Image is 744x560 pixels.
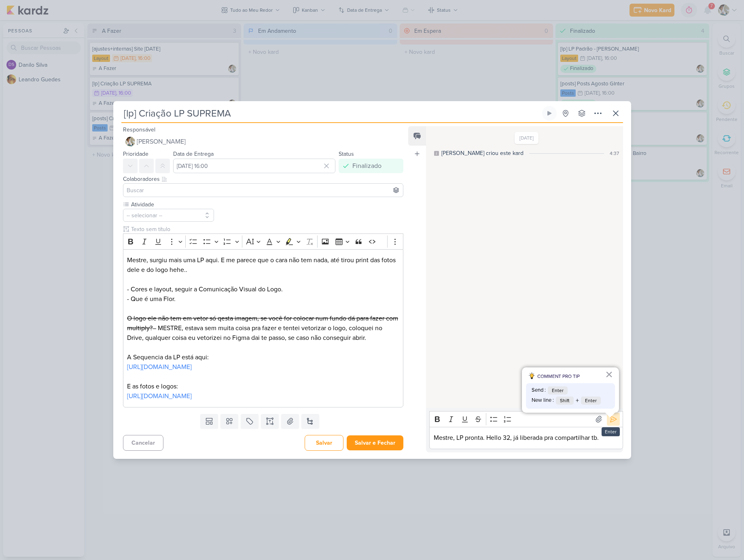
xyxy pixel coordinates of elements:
div: dicas para comentário [522,367,619,413]
button: Salvar e Fechar [347,435,403,450]
a: [URL][DOMAIN_NAME] [127,392,192,400]
span: + [576,396,579,405]
button: Salvar [305,435,343,451]
p: E as fotos e logos: [127,382,399,391]
label: Prioridade [123,151,148,157]
label: Data de Entrega [173,151,214,157]
input: Buscar [125,185,402,195]
p: - Que é uma Flor. [127,294,399,304]
div: Editor editing area: main [123,249,404,407]
div: Enter [602,427,620,436]
span: Enter [581,397,601,405]
input: Select a date [173,159,336,173]
div: 4:37 [610,150,619,157]
p: Mestre, LP pronta. Hello 32, já liberada pra compartilhar tb. [434,433,619,443]
input: Texto sem título [129,225,404,233]
button: -- selecionar -- [123,209,214,222]
label: Atividade [130,200,214,209]
button: Fechar [605,368,613,381]
label: Responsável [123,126,155,133]
span: [PERSON_NAME] [137,137,186,146]
span: Shift [556,397,574,405]
span: Enter [548,386,568,395]
div: Editor toolbar [123,233,404,249]
div: Ligar relógio [546,110,553,117]
label: Status [339,151,354,157]
div: Colaboradores [123,175,404,183]
p: Mestre, surgiu mais uma LP aqui. E me parece que o cara não tem nada, até tirou print das fotos d... [127,255,399,275]
div: Finalizado [352,161,382,171]
button: Finalizado [339,159,403,173]
button: Cancelar [123,435,163,451]
span: New line : [532,397,554,405]
a: [URL][DOMAIN_NAME] [127,363,192,371]
p: A Sequencia da LP está aqui: [127,352,399,362]
s: O logo ele não tem em vetor só qesta imagem, se você for colocar num fundo dá para fazer com mult... [127,314,398,332]
span: Send : [532,386,546,395]
p: – MESTRE, estava sem muita coisa pra fazer e tentei vetorizar o logo, coloquei no Drive, qualquer... [127,314,399,343]
p: - Cores e layout, seguir a Comunicação Visual do Logo. [127,284,399,294]
span: COMMENT PRO TIP [537,373,580,380]
div: Editor toolbar [429,411,623,427]
div: Editor editing area: main [429,427,623,449]
input: Kard Sem Título [121,106,541,121]
div: [PERSON_NAME] criou este kard [441,149,524,157]
button: [PERSON_NAME] [123,134,404,149]
img: Raphael Simas [125,137,135,146]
